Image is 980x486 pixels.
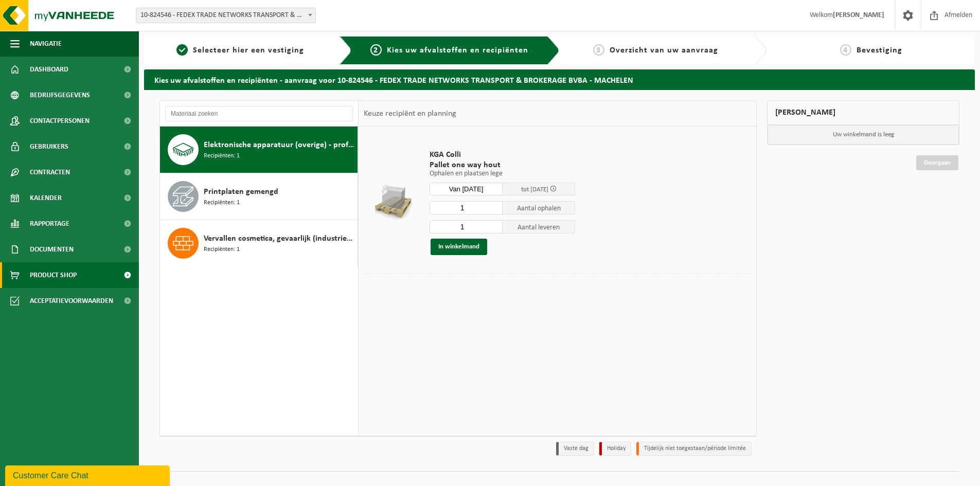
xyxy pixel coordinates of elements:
span: Kies uw afvalstoffen en recipiënten [387,46,528,55]
span: Recipiënten: 1 [204,245,240,255]
span: 3 [593,44,604,56]
span: Documenten [30,237,74,262]
span: Pallet one way hout [430,160,575,170]
button: In winkelmand [431,239,487,255]
span: Elektronische apparatuur (overige) - professioneel [204,139,355,151]
span: Dashboard [30,57,68,82]
p: Uw winkelmand is leeg [768,125,959,145]
button: Elektronische apparatuur (overige) - professioneel Recipiënten: 1 [160,127,358,173]
span: Overzicht van uw aanvraag [610,46,718,55]
span: 10-824546 - FEDEX TRADE NETWORKS TRANSPORT & BROKERAGE BVBA - MACHELEN [136,8,315,23]
span: Rapportage [30,211,69,237]
button: Printplaten gemengd Recipiënten: 1 [160,173,358,220]
h2: Kies uw afvalstoffen en recipiënten - aanvraag voor 10-824546 - FEDEX TRADE NETWORKS TRANSPORT & ... [144,69,975,89]
input: Selecteer datum [430,183,503,195]
span: Acceptatievoorwaarden [30,288,113,314]
span: Navigatie [30,31,62,57]
li: Vaste dag [556,442,594,456]
a: Doorgaan [916,155,958,170]
span: 4 [840,44,851,56]
span: Recipiënten: 1 [204,151,240,161]
span: 10-824546 - FEDEX TRADE NETWORKS TRANSPORT & BROKERAGE BVBA - MACHELEN [136,8,316,23]
span: Printplaten gemengd [204,186,278,198]
div: [PERSON_NAME] [767,100,959,125]
span: Bevestiging [857,46,902,55]
span: tot [DATE] [521,186,548,193]
strong: [PERSON_NAME] [833,11,884,19]
span: Recipiënten: 1 [204,198,240,208]
iframe: chat widget [5,463,172,486]
span: Vervallen cosmetica, gevaarlijk (industrieel) in kleinverpakking [204,232,355,245]
p: Ophalen en plaatsen lege [430,170,575,177]
li: Holiday [599,442,631,456]
span: Product Shop [30,262,77,288]
span: Gebruikers [30,134,68,159]
li: Tijdelijk niet toegestaan/période limitée [636,442,752,456]
div: Keuze recipiënt en planning [359,101,461,127]
a: 1Selecteer hier een vestiging [149,44,331,57]
span: Kalender [30,185,62,211]
input: Materiaal zoeken [165,106,353,121]
span: 2 [370,44,382,56]
span: Contracten [30,159,70,185]
button: Vervallen cosmetica, gevaarlijk (industrieel) in kleinverpakking Recipiënten: 1 [160,220,358,266]
span: KGA Colli [430,150,575,160]
span: Aantal ophalen [503,201,576,214]
span: Bedrijfsgegevens [30,82,90,108]
span: Selecteer hier een vestiging [193,46,304,55]
span: 1 [176,44,188,56]
span: Aantal leveren [503,220,576,233]
span: Contactpersonen [30,108,90,134]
